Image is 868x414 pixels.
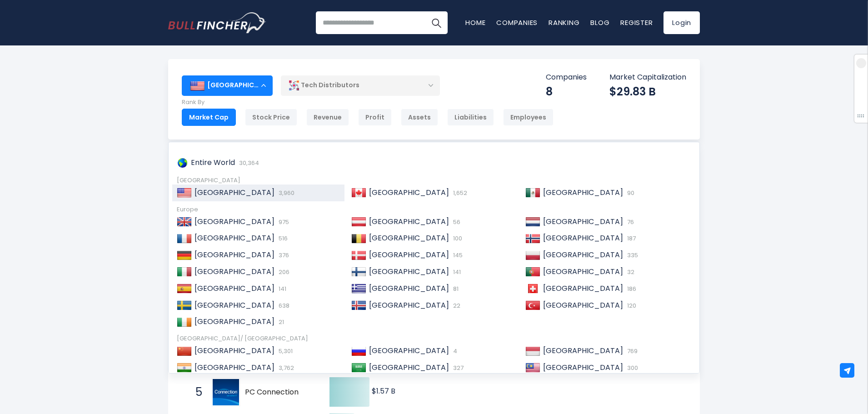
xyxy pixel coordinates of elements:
[543,362,623,373] span: [GEOGRAPHIC_DATA]
[451,218,460,226] span: 56
[372,386,395,396] text: $1.57 B
[177,206,691,214] div: Europe
[369,283,449,294] span: [GEOGRAPHIC_DATA]
[625,251,638,259] span: 335
[168,12,266,33] a: Go to homepage
[195,216,274,227] span: [GEOGRAPHIC_DATA]
[503,109,554,126] div: Employees
[195,187,274,198] span: [GEOGRAPHIC_DATA]
[195,345,274,356] span: [GEOGRAPHIC_DATA]
[451,284,459,293] span: 81
[276,364,294,372] span: 3,762
[281,75,440,96] div: Tech Distributors
[369,249,449,260] span: [GEOGRAPHIC_DATA]
[451,364,464,372] span: 327
[276,301,289,310] span: 638
[625,234,636,243] span: 187
[369,300,449,310] span: [GEOGRAPHIC_DATA]
[306,109,349,126] div: Revenue
[625,364,638,372] span: 300
[213,379,239,405] img: PC Connection
[543,300,623,310] span: [GEOGRAPHIC_DATA]
[195,300,274,310] span: [GEOGRAPHIC_DATA]
[276,218,289,226] span: 975
[237,159,259,167] span: 30,364
[191,384,200,400] span: 5
[451,268,461,276] span: 141
[543,187,623,198] span: [GEOGRAPHIC_DATA]
[276,347,293,355] span: 5,301
[369,266,449,277] span: [GEOGRAPHIC_DATA]
[451,189,467,197] span: 1,652
[276,189,294,197] span: 3,960
[620,18,653,27] a: Register
[369,345,449,356] span: [GEOGRAPHIC_DATA]
[195,362,274,373] span: [GEOGRAPHIC_DATA]
[191,157,235,168] span: Entire World
[625,268,634,276] span: 32
[625,284,636,293] span: 186
[543,266,623,277] span: [GEOGRAPHIC_DATA]
[625,189,634,197] span: 90
[276,234,288,243] span: 516
[182,109,236,126] div: Market Cap
[276,284,286,293] span: 141
[369,187,449,198] span: [GEOGRAPHIC_DATA]
[496,18,538,27] a: Companies
[543,216,623,227] span: [GEOGRAPHIC_DATA]
[625,347,638,355] span: 769
[369,362,449,373] span: [GEOGRAPHIC_DATA]
[276,251,289,259] span: 376
[195,233,274,243] span: [GEOGRAPHIC_DATA]
[543,283,623,294] span: [GEOGRAPHIC_DATA]
[182,99,554,106] p: Rank By
[546,85,587,99] div: 8
[369,233,449,243] span: [GEOGRAPHIC_DATA]
[276,318,284,326] span: 21
[546,73,587,82] p: Companies
[625,301,636,310] span: 120
[451,347,457,355] span: 4
[425,11,448,34] button: Search
[245,388,314,397] span: PC Connection
[465,18,485,27] a: Home
[245,109,297,126] div: Stock Price
[549,18,579,27] a: Ranking
[625,218,634,226] span: 76
[543,345,623,356] span: [GEOGRAPHIC_DATA]
[543,233,623,243] span: [GEOGRAPHIC_DATA]
[590,18,609,27] a: Blog
[369,216,449,227] span: [GEOGRAPHIC_DATA]
[177,177,691,185] div: [GEOGRAPHIC_DATA]
[451,234,462,243] span: 100
[195,283,274,294] span: [GEOGRAPHIC_DATA]
[182,75,273,95] div: [GEOGRAPHIC_DATA]
[609,73,686,82] p: Market Capitalization
[447,109,494,126] div: Liabilities
[451,301,460,310] span: 22
[609,85,686,99] div: $29.83 B
[195,266,274,277] span: [GEOGRAPHIC_DATA]
[276,268,289,276] span: 206
[168,12,266,33] img: Bullfincher logo
[543,249,623,260] span: [GEOGRAPHIC_DATA]
[195,249,274,260] span: [GEOGRAPHIC_DATA]
[451,251,463,259] span: 145
[177,335,691,343] div: [GEOGRAPHIC_DATA]/ [GEOGRAPHIC_DATA]
[663,11,700,34] a: Login
[358,109,392,126] div: Profit
[195,316,274,327] span: [GEOGRAPHIC_DATA]
[401,109,438,126] div: Assets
